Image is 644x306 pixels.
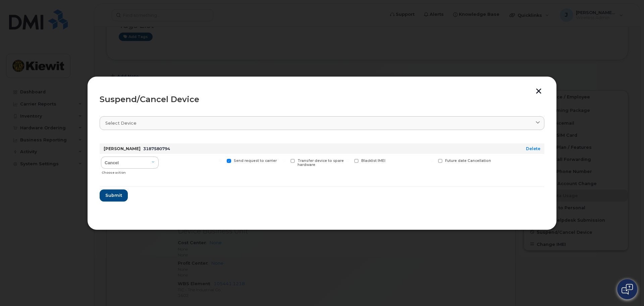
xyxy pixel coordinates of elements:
img: Open chat [622,284,633,295]
input: Transfer device to spare hardware [282,159,286,162]
span: Send request to carrier [234,159,277,163]
a: Delete [526,146,540,151]
input: Future date Cancellation [430,159,433,162]
input: Send request to carrier [219,159,222,162]
span: 3187580794 [143,146,170,151]
span: Blacklist IMEI [361,159,385,163]
strong: [PERSON_NAME] [104,146,141,151]
a: Select device [100,116,544,130]
input: Blacklist IMEI [346,159,350,162]
span: Future date Cancellation [445,159,491,163]
span: Transfer device to spare hardware [298,159,344,167]
span: Submit [105,192,122,199]
div: Choose action [102,167,159,175]
button: Submit [100,189,128,202]
div: Suspend/Cancel Device [100,95,544,103]
span: Select device [105,120,137,126]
